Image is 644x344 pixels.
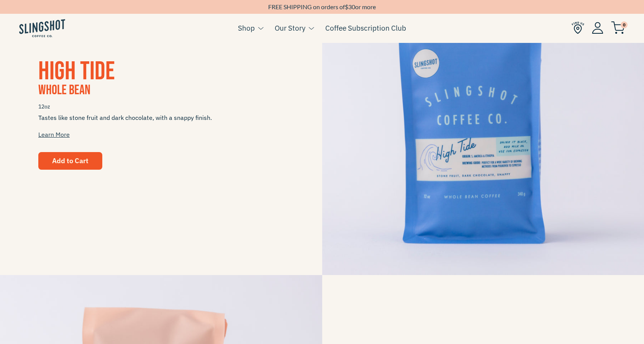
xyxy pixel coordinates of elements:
[38,152,102,170] button: Add to Cart
[592,22,603,34] img: Account
[275,22,305,34] a: Our Story
[38,100,284,113] span: 12oz
[52,156,88,165] span: Add to Cart
[38,56,115,87] a: High Tide
[238,22,255,34] a: Shop
[621,21,628,28] span: 0
[611,21,625,34] img: cart
[325,22,406,34] a: Coffee Subscription Club
[611,23,625,33] a: 0
[38,113,284,139] span: Tastes like stone fruit and dark chocolate, with a snappy finish.
[38,131,70,138] a: Learn More
[572,21,584,34] img: Find Us
[345,3,348,10] span: $
[348,3,355,10] span: 30
[38,82,90,98] span: Whole Bean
